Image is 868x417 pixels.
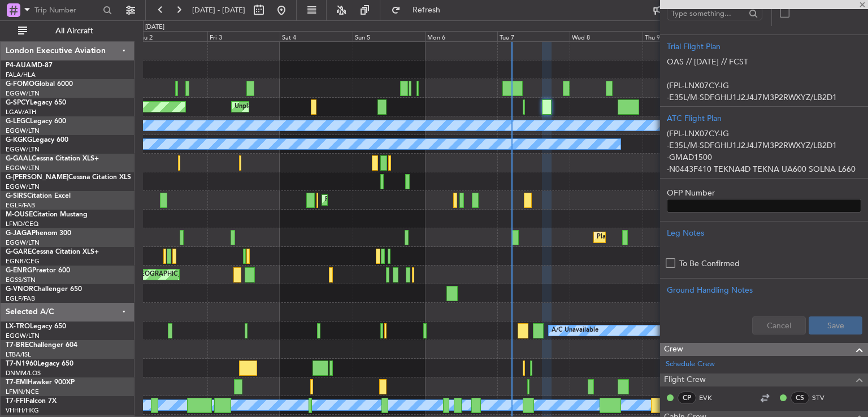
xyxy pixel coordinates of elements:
span: G-GARE [6,249,32,255]
a: EGGW/LTN [6,183,40,191]
a: EGGW/LTN [6,127,40,135]
a: LFMN/NCE [6,388,39,396]
a: G-[PERSON_NAME]Cessna Citation XLS [6,174,131,181]
span: P4-AUA [6,62,31,69]
span: G-FOMO [6,81,34,88]
div: Ground Handling Notes [667,284,861,296]
a: G-JAGAPhenom 300 [6,230,71,237]
div: A/C Unavailable [552,322,598,339]
div: Leg Notes [667,227,861,239]
a: EGLF/FAB [6,294,35,303]
a: T7-N1960Legacy 650 [6,360,73,367]
input: Trip Number [34,2,99,19]
a: G-GARECessna Citation XLS+ [6,249,99,255]
span: M-OUSE [6,211,33,218]
div: Planned Maint [GEOGRAPHIC_DATA] ([GEOGRAPHIC_DATA]) [597,229,775,246]
div: Unplanned Maint [GEOGRAPHIC_DATA] [235,98,350,115]
a: LTBA/ISL [6,350,31,359]
a: EGGW/LTN [6,89,40,98]
a: DNMM/LOS [6,369,41,377]
a: EVK [699,393,724,403]
span: Flight Crew [664,373,706,386]
a: EGGW/LTN [6,145,40,154]
a: G-GAALCessna Citation XLS+ [6,155,99,162]
div: Mon 6 [425,31,497,41]
a: G-ENRGPraetor 600 [6,267,70,274]
a: EGGW/LTN [6,164,40,172]
a: EGNR/CEG [6,257,40,266]
p: -GMAD1500 [667,151,861,163]
a: STV [812,393,837,403]
div: Thu 2 [135,31,207,41]
input: Type something... [671,5,745,22]
span: G-SPCY [6,99,30,106]
div: CS [791,392,809,404]
span: G-KGKG [6,137,32,144]
button: Refresh [386,1,454,19]
button: All Aircraft [12,22,123,40]
span: G-GAAL [6,155,32,162]
a: G-LEGCLegacy 600 [6,118,66,125]
a: G-KGKGLegacy 600 [6,137,68,144]
div: CP [678,392,696,404]
div: ATC Flight Plan [667,112,861,124]
div: Tue 7 [497,31,570,41]
label: To Be Confirmed [679,258,740,270]
a: LX-TROLegacy 650 [6,323,66,330]
div: Fri 3 [207,31,280,41]
a: G-FOMOGlobal 6000 [6,81,73,88]
label: OFP Number [667,187,861,199]
div: Wed 8 [570,31,642,41]
a: EGGW/LTN [6,332,40,340]
a: LFMD/CEQ [6,220,38,228]
span: All Aircraft [29,27,119,35]
div: Trial Flight Plan [667,41,861,53]
a: FALA/HLA [6,71,36,79]
span: Crew [664,343,683,356]
span: T7-BRE [6,342,29,349]
div: Sun 5 [353,31,425,41]
a: VHHH/HKG [6,406,39,415]
p: OAS // [DATE] // FCST (FPL-LNX07CY-IG -E35L/M-SDFGHIJ1J2J4J7M3P2RWXYZ/LB2D1 -GMAD1500 -N0444F410 ... [667,56,861,258]
div: [DATE] [145,23,164,32]
span: T7-N1960 [6,360,37,367]
span: T7-FFI [6,398,25,405]
span: [DATE] - [DATE] [192,5,245,15]
a: T7-BREChallenger 604 [6,342,77,349]
p: -N0443F410 TEKNA4D TEKNA UA600 SOLNA L660 LAY DCT CABOJ DCT BIPET [667,163,861,187]
span: G-ENRG [6,267,32,274]
a: G-SPCYLegacy 650 [6,99,66,106]
a: Schedule Crew [666,359,715,370]
span: G-JAGA [6,230,32,237]
a: T7-FFIFalcon 7X [6,398,57,405]
a: EGLF/FAB [6,201,35,210]
div: Planned Maint [GEOGRAPHIC_DATA] ([GEOGRAPHIC_DATA]) [325,192,503,208]
a: P4-AUAMD-87 [6,62,53,69]
span: T7-EMI [6,379,28,386]
a: G-VNORChallenger 650 [6,286,82,293]
a: G-SIRSCitation Excel [6,193,71,199]
span: G-SIRS [6,193,27,199]
a: T7-EMIHawker 900XP [6,379,75,386]
span: Refresh [403,6,450,14]
p: (FPL-LNX07CY-IG [667,128,861,140]
a: M-OUSECitation Mustang [6,211,88,218]
span: G-VNOR [6,286,33,293]
span: G-[PERSON_NAME] [6,174,68,181]
a: EGSS/STN [6,276,36,284]
a: LGAV/ATH [6,108,36,116]
a: EGGW/LTN [6,238,40,247]
p: -E35L/M-SDFGHIJ1J2J4J7M3P2RWXYZ/LB2D1 [667,140,861,151]
span: LX-TRO [6,323,30,330]
div: Sat 4 [280,31,352,41]
div: Thu 9 [643,31,715,41]
span: G-LEGC [6,118,30,125]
